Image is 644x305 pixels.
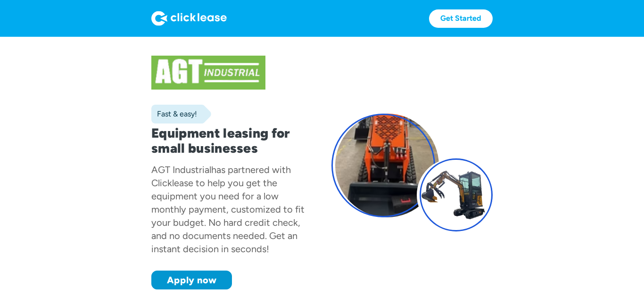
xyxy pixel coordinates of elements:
[151,271,232,289] a: Apply now
[151,164,305,255] div: has partnered with Clicklease to help you get the equipment you need for a low monthly payment, c...
[151,109,197,119] div: Fast & easy!
[151,11,227,26] img: Logo
[151,164,211,175] div: AGT Industrial
[429,9,493,28] a: Get Started
[151,125,313,156] h1: Equipment leasing for small businesses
